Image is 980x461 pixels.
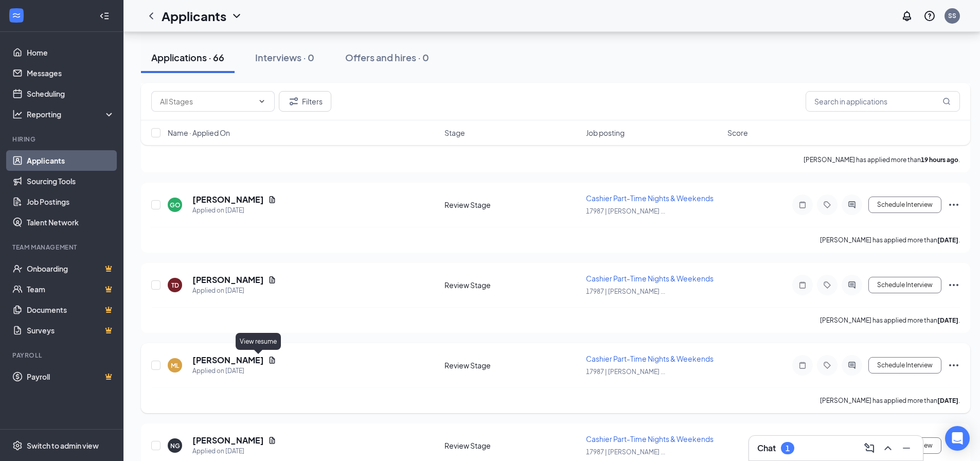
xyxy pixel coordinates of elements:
[868,357,941,374] button: Schedule Interview
[937,397,958,404] b: [DATE]
[820,316,960,325] p: [PERSON_NAME] has applied more than .
[288,95,300,108] svg: Filter
[192,194,264,205] h5: [PERSON_NAME]
[170,201,181,209] div: GO
[192,286,276,296] div: Applied on [DATE]
[99,11,110,21] svg: Collapse
[820,396,960,405] p: [PERSON_NAME] has applied more than .
[880,440,896,456] button: ChevronUp
[12,440,23,451] svg: Settings
[192,366,276,376] div: Applied on [DATE]
[846,201,858,209] svg: ActiveChat
[846,361,858,369] svg: ActiveChat
[804,155,960,164] p: [PERSON_NAME] has applied more than .
[345,51,429,64] div: Offers and hires · 0
[171,281,179,290] div: TD
[727,128,748,138] span: Score
[27,258,115,279] a: OnboardingCrown
[820,236,960,244] p: [PERSON_NAME] has applied more than .
[27,440,99,451] div: Switch to admin view
[821,361,833,369] svg: Tag
[586,274,714,283] span: Cashier Part-Time Nights & Weekends
[796,281,809,289] svg: Note
[821,201,833,209] svg: Tag
[145,10,157,22] svg: ChevronLeft
[268,196,276,204] svg: Document
[255,51,314,64] div: Interviews · 0
[863,442,876,454] svg: ComposeMessage
[937,316,958,324] b: [DATE]
[27,366,115,387] a: PayrollCrown
[921,156,958,164] b: 19 hours ago
[948,359,960,371] svg: Ellipses
[937,236,958,244] b: [DATE]
[846,281,858,289] svg: ActiveChat
[586,207,665,215] span: 17987 | [PERSON_NAME] ...
[171,361,179,370] div: ML
[27,83,115,104] a: Scheduling
[586,193,714,203] span: Cashier Part-Time Nights & Weekends
[268,356,276,364] svg: Document
[444,360,580,370] div: Review Stage
[27,42,115,63] a: Home
[12,109,23,119] svg: Analysis
[160,96,254,107] input: All Stages
[27,320,115,341] a: SurveysCrown
[230,10,243,22] svg: ChevronDown
[27,279,115,299] a: TeamCrown
[757,442,776,454] h3: Chat
[900,442,913,454] svg: Minimize
[586,128,625,138] span: Job posting
[444,280,580,290] div: Review Stage
[444,200,580,210] div: Review Stage
[586,434,714,444] span: Cashier Part-Time Nights & Weekends
[586,368,665,376] span: 17987 | [PERSON_NAME] ...
[861,440,878,456] button: ComposeMessage
[11,10,22,21] svg: WorkstreamLogo
[258,97,266,105] svg: ChevronDown
[12,135,113,144] div: Hiring
[821,281,833,289] svg: Tag
[12,243,113,252] div: Team Management
[901,10,913,22] svg: Notifications
[796,201,809,209] svg: Note
[945,426,970,451] div: Open Intercom Messenger
[27,109,115,119] div: Reporting
[279,91,331,112] button: Filter Filters
[162,7,226,25] h1: Applicants
[786,444,790,453] div: 1
[236,333,281,350] div: View resume
[586,448,665,456] span: 17987 | [PERSON_NAME] ...
[586,354,714,363] span: Cashier Part-Time Nights & Weekends
[151,51,224,64] div: Applications · 66
[192,435,264,446] h5: [PERSON_NAME]
[27,212,115,233] a: Talent Network
[192,205,276,216] div: Applied on [DATE]
[192,446,276,456] div: Applied on [DATE]
[192,274,264,286] h5: [PERSON_NAME]
[586,288,665,295] span: 17987 | [PERSON_NAME] ...
[268,276,276,284] svg: Document
[27,191,115,212] a: Job Postings
[192,354,264,366] h5: [PERSON_NAME]
[948,279,960,291] svg: Ellipses
[882,442,894,454] svg: ChevronUp
[444,440,580,451] div: Review Stage
[168,128,230,138] span: Name · Applied On
[948,11,956,20] div: SS
[868,277,941,293] button: Schedule Interview
[12,351,113,360] div: Payroll
[268,436,276,445] svg: Document
[868,197,941,213] button: Schedule Interview
[796,361,809,369] svg: Note
[942,97,951,105] svg: MagnifyingGlass
[444,128,465,138] span: Stage
[806,91,960,112] input: Search in applications
[923,10,936,22] svg: QuestionInfo
[27,150,115,171] a: Applicants
[27,171,115,191] a: Sourcing Tools
[170,441,180,450] div: NG
[898,440,915,456] button: Minimize
[27,63,115,83] a: Messages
